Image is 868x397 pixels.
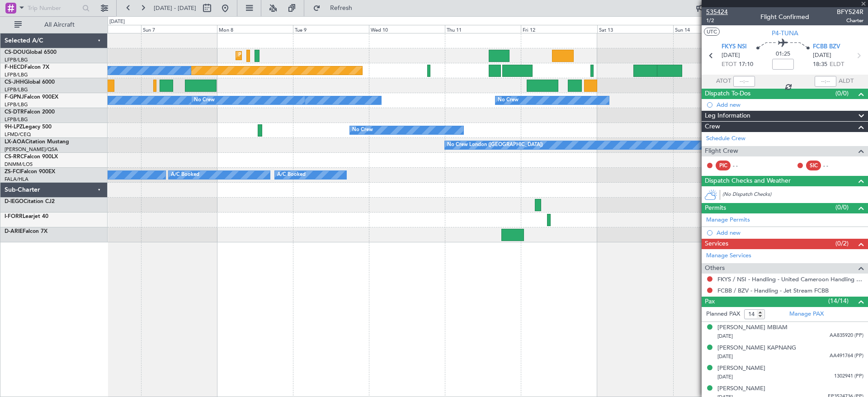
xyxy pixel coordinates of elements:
[705,203,726,213] span: Permits
[716,161,731,170] div: PIC
[5,109,55,115] a: CS-DTRFalcon 2000
[705,111,750,121] span: Leg Information
[830,332,863,340] span: AA835920 (PP)
[673,25,749,33] div: Sun 14
[823,161,844,170] div: - -
[722,191,868,200] div: (No Dispatch Checks)
[830,352,863,360] span: AA491764 (PP)
[717,333,733,340] span: [DATE]
[277,168,306,182] div: A/C Booked
[5,154,24,160] span: CS-RRC
[760,12,809,22] div: Flight Confirmed
[5,65,49,70] a: F-HECDFalcon 7X
[705,146,738,156] span: Flight Crew
[5,154,58,160] a: CS-RRCFalcon 900LX
[447,138,543,152] div: No Crew London ([GEOGRAPHIC_DATA])
[789,310,824,319] a: Manage PAX
[5,124,23,130] span: 9H-LPZ
[813,43,840,52] span: FCBB BZV
[5,80,55,85] a: CS-JHHGlobal 6000
[716,77,731,86] span: ATOT
[717,323,788,332] div: [PERSON_NAME] MBIAM
[309,1,363,15] button: Refresh
[717,287,829,294] a: FCBB / BZV - Handling - Jet Stream FCBB
[705,297,715,307] span: Pax
[5,50,26,55] span: CS-DOU
[835,89,849,98] span: (0/0)
[837,17,863,24] span: Charter
[5,146,58,153] a: [PERSON_NAME]/QSA
[722,60,736,69] span: ETOT
[5,95,58,100] a: F-GPNJFalcon 900EX
[705,176,791,186] span: Dispatch Checks and Weather
[705,263,725,274] span: Others
[813,60,827,69] span: 18:35
[5,101,28,108] a: LFPB/LBG
[705,122,720,132] span: Crew
[5,199,55,204] a: D-IEGOCitation CJ2
[217,25,293,33] div: Mon 8
[706,134,745,143] a: Schedule Crew
[171,168,199,182] div: A/C Booked
[835,203,849,212] span: (0/0)
[776,50,790,59] span: 01:25
[154,4,196,12] span: [DATE] - [DATE]
[717,101,863,109] div: Add new
[369,25,445,33] div: Wed 10
[839,77,854,86] span: ALDT
[5,109,24,115] span: CS-DTR
[521,25,597,33] div: Fri 12
[813,51,831,60] span: [DATE]
[5,124,52,130] a: 9H-LPZLegacy 500
[194,94,215,107] div: No Crew
[5,57,28,63] a: LFPB/LBG
[733,161,753,170] div: - -
[352,123,373,137] div: No Crew
[5,80,24,85] span: CS-JHH
[739,60,753,69] span: 17:10
[10,18,98,32] button: All Aircraft
[722,43,747,52] span: FKYS NSI
[835,239,849,248] span: (0/2)
[5,65,24,70] span: F-HECD
[717,275,863,283] a: FKYS / NSI - Handling - United Cameroon Handling - FKYS
[5,139,25,145] span: LX-AOA
[717,373,733,380] span: [DATE]
[772,28,798,38] span: P4-TUNA
[5,176,28,183] a: FALA/HLA
[717,364,765,373] div: [PERSON_NAME]
[109,18,125,26] div: [DATE]
[445,25,521,33] div: Thu 11
[5,86,28,93] a: LFPB/LBG
[5,71,28,78] a: LFPB/LBG
[5,199,24,204] span: D-IEGO
[717,384,765,393] div: [PERSON_NAME]
[5,161,33,168] a: DNMM/LOS
[5,139,69,145] a: LX-AOACitation Mustang
[5,214,48,219] a: I-FORRLearjet 40
[5,169,55,175] a: ZS-FCIFalcon 900EX
[5,214,23,219] span: I-FORR
[5,50,57,55] a: CS-DOUGlobal 6500
[24,22,95,28] span: All Aircraft
[5,229,47,234] a: D-ARIEFalcon 7X
[717,229,863,236] div: Add new
[5,131,31,138] a: LFMD/CEQ
[706,251,751,260] a: Manage Services
[597,25,673,33] div: Sat 13
[837,7,863,17] span: BFY524R
[498,94,519,107] div: No Crew
[5,169,21,175] span: ZS-FCI
[706,310,740,319] label: Planned PAX
[705,89,750,99] span: Dispatch To-Dos
[5,95,24,100] span: F-GPNJ
[830,60,844,69] span: ELDT
[834,373,863,380] span: 1302941 (PP)
[705,239,728,249] span: Services
[5,229,23,234] span: D-ARIE
[322,5,360,11] span: Refresh
[706,216,750,225] a: Manage Permits
[5,116,28,123] a: LFPB/LBG
[141,25,217,33] div: Sun 7
[293,25,369,33] div: Tue 9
